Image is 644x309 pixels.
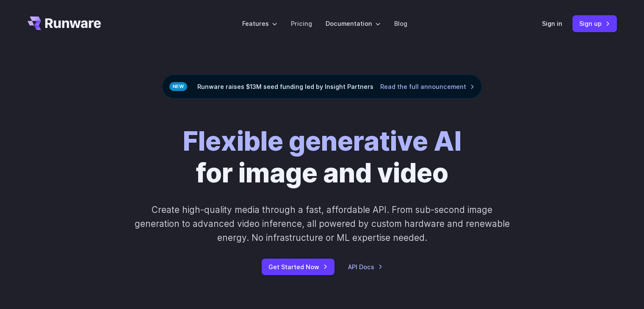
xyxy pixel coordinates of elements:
[262,259,334,275] a: Get Started Now
[242,19,277,28] label: Features
[183,126,462,189] h1: for image and video
[133,203,511,245] p: Create high-quality media through a fast, affordable API. From sub-second image generation to adv...
[542,19,562,28] a: Sign in
[28,17,101,30] a: Go to /
[348,262,383,272] a: API Docs
[394,19,407,28] a: Blog
[162,74,482,99] div: Runware raises $13M seed funding led by Insight Partners
[326,19,381,28] label: Documentation
[183,125,462,157] strong: Flexible generative AI
[380,82,475,91] a: Read the full announcement
[572,15,617,32] a: Sign up
[291,19,312,28] a: Pricing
